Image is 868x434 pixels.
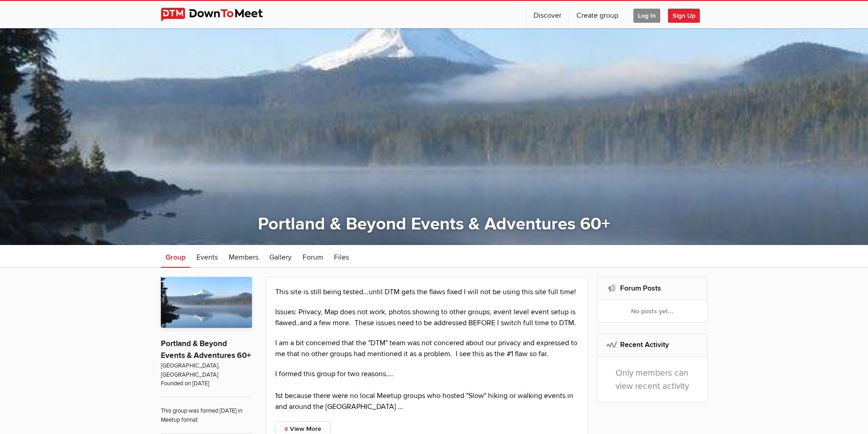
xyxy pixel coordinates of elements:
a: Forum [298,245,328,268]
a: Group [161,245,190,268]
span: Events [196,253,218,262]
span: Gallery [269,253,292,262]
span: Founded on [DATE] [161,379,252,388]
span: Members [229,253,258,262]
span: [GEOGRAPHIC_DATA], [GEOGRAPHIC_DATA] [161,362,252,379]
a: Sign Up [668,1,707,28]
p: Issues: Privacy, Map does not work, photos showing to other groups, event level event setup is fl... [275,306,579,328]
p: I formed this group for two reasons.... 1st because there were no local Meetup groups who hosted ... [275,368,579,412]
span: Forum [303,253,323,262]
a: Members [224,245,263,268]
a: Create group [569,1,626,28]
img: Portland & Beyond Events & Adventures 60+ [161,277,252,328]
span: Log In [633,9,660,23]
a: Forum Posts [620,284,661,293]
span: Files [334,253,349,262]
span: Sign Up [668,9,700,23]
a: Gallery [265,245,296,268]
div: No posts yet... [597,300,707,322]
a: Events [192,245,222,268]
div: Only members can view recent activity [597,357,707,403]
h2: Recent Activity [606,334,698,356]
span: Group [165,253,185,262]
a: Discover [526,1,569,28]
p: I am a bit concerned that the "DTM" team was not concered about our privacy and expressed to me t... [275,337,579,359]
a: Log In [626,1,668,28]
p: This site is still being tested...until DTM gets the flaws fixed I will not be using this site fu... [275,286,579,297]
span: This group was formed [DATE] in Meetup format [161,397,252,424]
a: Files [329,245,354,268]
img: DownToMeet [161,8,277,21]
